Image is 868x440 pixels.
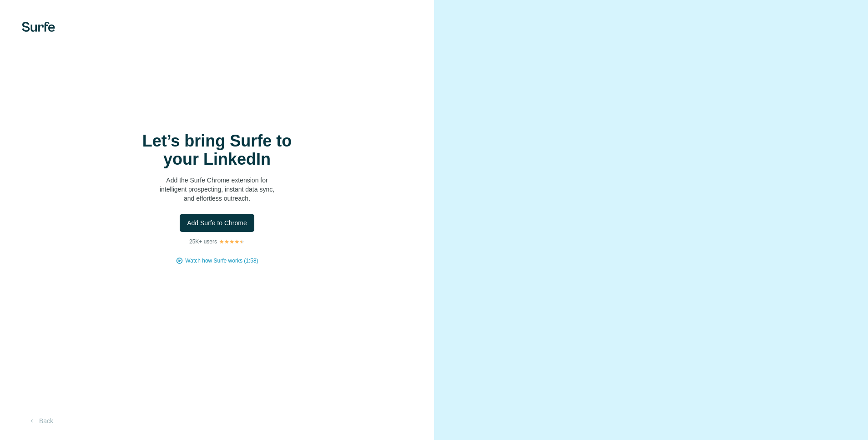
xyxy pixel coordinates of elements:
img: Surfe's logo [22,22,55,32]
p: Add the Surfe Chrome extension for intelligent prospecting, instant data sync, and effortless out... [126,176,308,203]
button: Watch how Surfe works (1:58) [185,257,258,265]
button: Back [22,413,60,429]
img: Rating Stars [219,239,245,244]
p: 25K+ users [189,238,217,246]
h1: Let’s bring Surfe to your LinkedIn [126,132,308,168]
span: Add Surfe to Chrome [187,218,247,228]
button: Add Surfe to Chrome [180,214,254,232]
